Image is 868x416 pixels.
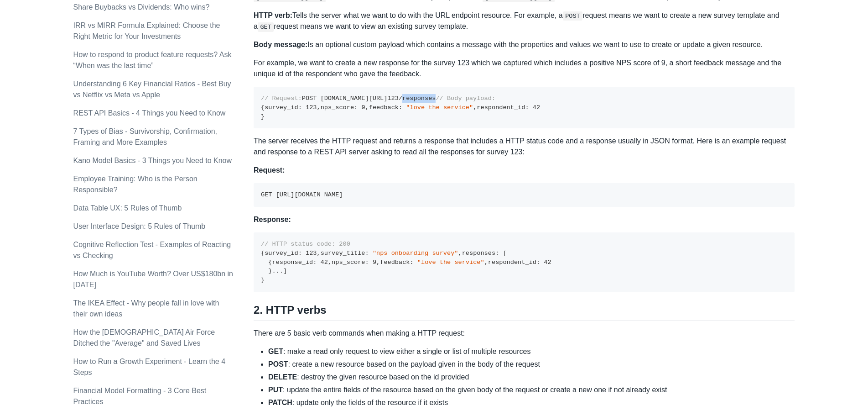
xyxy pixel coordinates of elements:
[387,95,398,102] span: 123
[484,259,488,266] span: ,
[268,373,297,381] strong: DELETE
[268,348,283,355] strong: GET
[261,95,540,120] code: POST [DOMAIN_NAME][URL] /responses survey_id nps_score feedback respondent_id
[73,175,198,194] a: Employee Training: Who is the Person Responsible?
[254,41,307,48] strong: Body message:
[298,104,302,111] span: :
[73,241,231,259] a: Cognitive Reflection Test - Examples of Reacting vs Checking
[406,104,473,111] span: "love the service"
[73,270,233,289] a: How Much is YouTube Worth? Over US$180bn in [DATE]
[533,104,540,111] span: 42
[73,358,226,376] a: How to Run a Growth Experiment - Learn the 4 Steps
[306,104,317,111] span: 123
[268,384,795,395] li: : update the entire fields of the resource based on the given body of the request or create a new...
[73,80,231,99] a: Understanding 6 Key Financial Ratios - Best Buy vs Netflix vs Meta vs Apple
[73,157,232,164] a: Kano Model Basics - 3 Things you Need to Know
[268,372,795,383] li: : destroy the given resource based on the id provided
[268,386,283,394] strong: PUT
[268,399,292,406] strong: PATCH
[268,360,288,368] strong: POST
[73,204,182,212] a: Data Table UX: 5 Rules of Thumb
[73,328,215,347] a: How the [DEMOGRAPHIC_DATA] Air Force Ditched the "Average" and Saved Lives
[458,250,462,257] span: ,
[321,259,328,266] span: 42
[268,346,795,357] li: : make a read only request to view either a single or list of multiple resources
[258,22,274,32] code: GET
[254,11,292,19] strong: HTTP verb:
[376,259,380,266] span: ,
[73,109,226,117] a: REST API Basics - 4 Things you Need to Know
[503,250,506,257] span: [
[254,10,795,32] p: Tells the server what we want to do with the URL endpoint resource. For example, a request means ...
[283,268,287,274] span: ]
[261,250,265,257] span: {
[328,259,332,266] span: ,
[261,113,265,120] span: }
[313,259,317,266] span: :
[261,95,302,102] span: // Request:
[268,359,795,370] li: : create a new resource based on the payload given in the body of the request
[544,259,551,266] span: 42
[268,259,272,266] span: {
[261,104,265,111] span: {
[73,51,232,69] a: How to respond to product feature requests? Ask “When was the last time”
[254,39,795,50] p: Is an optional custom payload which contains a message with the properties and values we want to ...
[73,222,206,230] a: User Interface Design: 5 Rules of Thumb
[268,397,795,408] li: : update only the fields of the resource if it exists
[254,328,795,339] p: There are 5 basic verb commands when making a HTTP request:
[563,11,583,21] code: POST
[306,250,317,257] span: 123
[361,104,365,111] span: 9
[410,259,413,266] span: :
[261,241,350,247] span: // HTTP status code: 200
[261,191,343,198] code: GET [URL][DOMAIN_NAME]
[417,259,484,266] span: "love the service"
[73,387,207,405] a: Financial Model Formatting - 3 Core Best Practices
[525,104,529,111] span: :
[73,299,219,318] a: The IKEA Effect - Why people fall in love with their own ideas
[73,127,217,146] a: 7 Types of Bias - Survivorship, Confirmation, Framing and More Examples
[317,104,320,111] span: ,
[365,259,369,266] span: :
[254,166,285,174] strong: Request:
[268,268,272,274] span: }
[317,250,320,257] span: ,
[73,3,210,11] a: Share Buybacks vs Dividends: Who wins?
[254,136,795,158] p: The server receives the HTTP request and returns a response that includes a HTTP status code and ...
[373,250,458,257] span: "nps onboarding survey"
[365,250,369,257] span: :
[373,259,376,266] span: 9
[254,216,291,223] strong: Response:
[254,303,795,321] h2: 2. HTTP verbs
[365,104,369,111] span: ,
[73,21,220,40] a: IRR vs MIRR Formula Explained: Choose the Right Metric for Your Investments
[436,95,495,102] span: // Body payload:
[261,241,551,284] code: survey_id survey_title responses response_id nps_score feedback respondent_id ...
[354,104,358,111] span: :
[495,250,499,257] span: :
[254,58,795,79] p: For example, we want to create a new response for the survey 123 which we captured which includes...
[399,104,402,111] span: :
[473,104,477,111] span: ,
[298,250,302,257] span: :
[261,277,265,284] span: }
[536,259,540,266] span: :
